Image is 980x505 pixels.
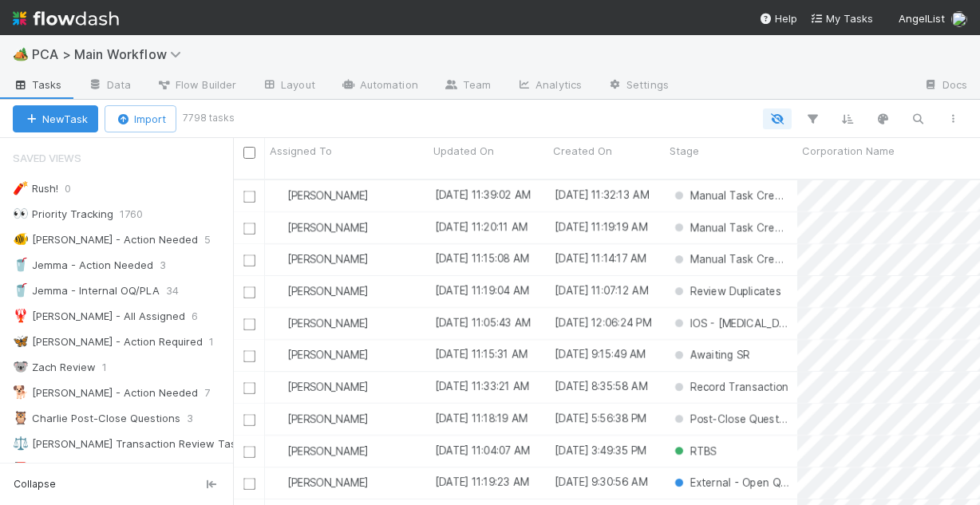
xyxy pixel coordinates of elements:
div: Manual Task Creation [671,219,789,235]
div: RTBS [671,443,717,459]
a: Flow Builder [144,73,249,99]
span: [PERSON_NAME] [287,221,368,234]
span: [PERSON_NAME] [287,189,368,202]
div: [PERSON_NAME] Post-Close Questions [13,460,225,479]
span: PCA > Main Workflow [32,46,189,62]
span: ⚖️ [13,436,29,450]
img: avatar_1c530150-f9f0-4fb8-9f5d-006d570d4582.png [951,11,967,27]
div: Help [759,10,797,26]
div: Record Transaction [671,379,788,395]
span: External - Open Question / Request [671,476,868,489]
div: [PERSON_NAME] [271,283,368,299]
div: Zach Review [13,357,96,377]
span: 3 [187,408,209,428]
div: Post-Close Question [671,411,789,427]
div: Manual Task Creation [671,251,789,267]
span: [PERSON_NAME] [287,381,368,393]
div: [DATE] 11:07:12 AM [555,282,648,298]
span: Assigned To [270,143,332,159]
span: 7 [204,383,226,403]
div: Review Duplicates [671,283,781,299]
div: [DATE] 9:15:49 AM [555,346,646,362]
div: [DATE] 8:35:58 AM [555,378,647,394]
div: [DATE] 11:32:13 AM [555,187,649,203]
span: 🦉 [13,411,29,424]
div: Priority Tracking [13,204,113,224]
a: Analytics [504,73,595,99]
a: Docs [911,73,980,99]
span: Review Duplicates [671,285,781,298]
a: Data [75,73,144,99]
input: Toggle Row Selected [243,191,255,203]
div: [DATE] 11:39:02 AM [435,187,531,203]
div: Jemma - Action Needed [13,255,153,275]
img: avatar_e1f102a8-6aea-40b1-874c-e2ab2da62ba9.png [272,381,285,393]
span: 0 [65,179,87,199]
input: Toggle Row Selected [243,318,255,330]
span: 3 [160,255,182,275]
span: 🥤 [13,258,29,271]
span: 📕 [13,462,29,475]
div: Manual Task Creation [671,187,789,203]
div: [PERSON_NAME] [271,379,368,395]
div: [DATE] 11:18:19 AM [435,410,528,426]
div: [DATE] 11:20:11 AM [435,219,528,235]
span: Saved Views [13,142,81,174]
span: AngelList [899,12,945,25]
div: [DATE] 11:33:21 AM [435,378,529,394]
input: Toggle Row Selected [243,478,255,490]
span: 14 [231,460,259,479]
div: [DATE] 11:05:43 AM [435,314,531,330]
span: 5 [204,230,227,250]
div: [DATE] 11:14:17 AM [555,251,646,266]
input: Toggle Row Selected [243,223,255,235]
span: Post-Close Question [671,412,794,425]
div: [DATE] 12:06:24 PM [555,314,651,330]
span: [PERSON_NAME] [287,317,368,329]
img: avatar_dd78c015-5c19-403d-b5d7-976f9c2ba6b3.png [272,253,285,266]
img: avatar_5106bb14-94e9-4897-80de-6ae81081f36d.png [272,317,285,329]
span: Tasks [13,77,62,93]
input: Toggle Row Selected [243,446,255,458]
span: Corporation Name [802,143,895,159]
span: [PERSON_NAME] [287,349,368,361]
img: logo-inverted-e16ddd16eac7371096b0.svg [13,5,119,32]
img: avatar_09723091-72f1-4609-a252-562f76d82c66.png [272,476,285,489]
span: [PERSON_NAME] [287,412,368,425]
div: [PERSON_NAME] - Action Needed [13,230,198,250]
a: Automation [328,73,431,99]
span: 🧨 [13,181,29,195]
input: Toggle Row Selected [243,350,255,362]
span: 🐨 [13,360,29,373]
div: [PERSON_NAME] - All Assigned [13,306,185,326]
img: avatar_2bce2475-05ee-46d3-9413-d3901f5fa03f.png [272,221,285,234]
div: [DATE] 11:15:31 AM [435,346,528,362]
img: avatar_d89a0a80-047e-40c9-bdc2-a2d44e645fd3.png [272,349,285,361]
span: 🐠 [13,232,29,246]
span: [PERSON_NAME] [287,253,368,266]
span: [PERSON_NAME] [287,285,368,298]
span: 1 [102,357,123,377]
span: 🦋 [13,334,29,348]
div: [DATE] 11:19:19 AM [555,219,647,235]
span: 🏕️ [13,47,29,61]
small: 7798 tasks [183,111,235,125]
span: Collapse [14,477,56,491]
div: Charlie Post-Close Questions [13,408,180,428]
span: [PERSON_NAME] [287,476,368,489]
span: Stage [670,143,699,159]
div: [DATE] 11:19:04 AM [435,282,529,298]
div: [PERSON_NAME] [271,475,368,491]
input: Toggle All Rows Selected [243,147,255,159]
div: Jemma - Internal OQ/PLA [13,281,160,301]
span: 👀 [13,207,29,220]
span: 🥤 [13,283,29,297]
a: My Tasks [810,10,873,26]
div: [DATE] 11:04:07 AM [435,442,530,458]
div: [DATE] 5:56:38 PM [555,410,646,426]
span: Flow Builder [156,77,236,93]
span: [PERSON_NAME] [287,444,368,457]
div: External - Open Question / Request [671,475,789,491]
img: avatar_dd78c015-5c19-403d-b5d7-976f9c2ba6b3.png [272,444,285,457]
span: IOS - [MEDICAL_DATA] [671,317,802,329]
